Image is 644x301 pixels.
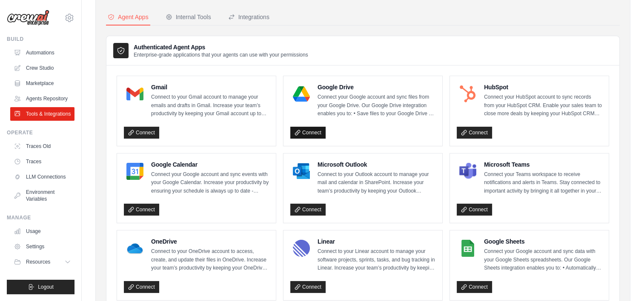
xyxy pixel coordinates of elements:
[459,240,476,257] img: Google Sheets Logo
[318,83,435,91] h4: Google Drive
[10,92,74,105] a: Agents Repository
[7,36,74,43] div: Build
[457,281,492,293] a: Connect
[459,85,476,102] img: HubSpot Logo
[293,163,310,180] img: Microsoft Outlook Logo
[7,280,74,294] button: Logout
[10,77,74,90] a: Marketplace
[10,185,74,206] a: Environment Variables
[164,9,213,26] button: Internal Tools
[10,255,74,269] button: Resources
[484,83,602,91] h4: HubSpot
[290,281,326,293] a: Connect
[318,93,435,118] p: Connect your Google account and sync files from your Google Drive. Our Google Drive integration e...
[124,204,159,216] a: Connect
[108,13,149,21] div: Agent Apps
[126,240,143,257] img: OneDrive Logo
[126,85,143,102] img: Gmail Logo
[124,281,159,293] a: Connect
[38,284,54,290] span: Logout
[10,61,74,75] a: Crew Studio
[457,127,492,139] a: Connect
[484,237,602,246] h4: Google Sheets
[151,247,269,273] p: Connect to your OneDrive account to access, create, and update their files in OneDrive. Increase ...
[226,9,271,26] button: Integrations
[10,107,74,121] a: Tools & Integrations
[457,204,492,216] a: Connect
[151,93,269,118] p: Connect to your Gmail account to manage your emails and drafts in Gmail. Increase your team’s pro...
[318,170,435,196] p: Connect to your Outlook account to manage your mail and calendar in SharePoint. Increase your tea...
[484,247,602,273] p: Connect your Google account and sync data with your Google Sheets spreadsheets. Our Google Sheets...
[26,258,50,265] span: Resources
[7,129,74,136] div: Operate
[484,93,602,118] p: Connect your HubSpot account to sync records from your HubSpot CRM. Enable your sales team to clo...
[10,46,74,60] a: Automations
[10,170,74,184] a: LLM Connections
[151,237,269,246] h4: OneDrive
[124,127,159,139] a: Connect
[7,10,49,26] img: Logo
[484,160,602,169] h4: Microsoft Teams
[134,51,308,58] p: Enterprise-grade applications that your agents can use with your permissions
[293,240,310,257] img: Linear Logo
[290,204,326,216] a: Connect
[106,9,150,26] button: Agent Apps
[228,13,269,21] div: Integrations
[318,247,435,273] p: Connect to your Linear account to manage your software projects, sprints, tasks, and bug tracking...
[10,139,74,153] a: Traces Old
[290,127,326,139] a: Connect
[484,170,602,196] p: Connect your Teams workspace to receive notifications and alerts in Teams. Stay connected to impo...
[10,155,74,168] a: Traces
[10,224,74,238] a: Usage
[293,85,310,102] img: Google Drive Logo
[134,43,308,51] h3: Authenticated Agent Apps
[151,83,269,91] h4: Gmail
[151,160,269,169] h4: Google Calendar
[151,170,269,196] p: Connect your Google account and sync events with your Google Calendar. Increase your productivity...
[7,214,74,221] div: Manage
[318,160,435,169] h4: Microsoft Outlook
[459,163,476,180] img: Microsoft Teams Logo
[10,240,74,253] a: Settings
[166,13,211,21] div: Internal Tools
[318,237,435,246] h4: Linear
[126,163,143,180] img: Google Calendar Logo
